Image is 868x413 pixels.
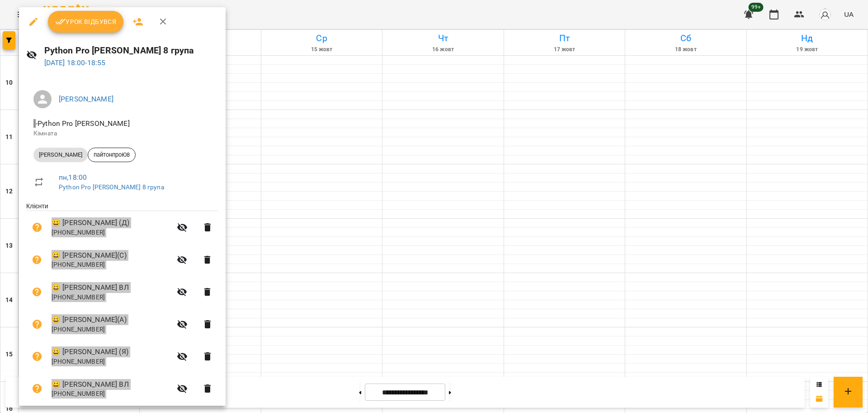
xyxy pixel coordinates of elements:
a: 😀 [PERSON_NAME] ВЛ [52,282,129,293]
h6: Python Pro [PERSON_NAME] 8 група [44,43,218,58]
a: Python Pro [PERSON_NAME] 8 група [59,183,164,191]
span: - Python Pro [PERSON_NAME] [33,119,132,128]
button: Візит ще не сплачено. Додати оплату? [26,378,48,399]
button: Візит ще не сплачено. Додати оплату? [26,281,48,303]
button: Візит ще не сплачено. Додати оплату? [26,346,48,367]
button: Візит ще не сплачено. Додати оплату? [26,313,48,335]
div: пайтонпроЮ8 [88,148,136,162]
p: [PHONE_NUMBER] [52,293,171,302]
a: 😀 [PERSON_NAME] (Д) [52,217,129,228]
p: Кімната [33,129,211,138]
p: [PHONE_NUMBER] [52,325,171,334]
span: Урок відбувся [55,16,117,27]
a: пн , 18:00 [59,173,87,182]
p: [PHONE_NUMBER] [52,389,171,399]
span: пайтонпроЮ8 [88,151,135,159]
a: 😀 [PERSON_NAME](А) [52,314,127,325]
a: 😀 [PERSON_NAME] (Я) [52,346,128,357]
button: Візит ще не сплачено. Додати оплату? [26,216,48,238]
p: [PHONE_NUMBER] [52,260,171,269]
a: [DATE] 18:00-18:55 [44,58,106,67]
a: 😀 [PERSON_NAME](С) [52,250,127,261]
p: [PHONE_NUMBER] [52,357,171,366]
span: [PERSON_NAME] [33,151,88,159]
p: [PHONE_NUMBER] [52,228,171,237]
a: [PERSON_NAME] [59,95,113,103]
a: 😀 [PERSON_NAME] ВЛ [52,379,129,390]
button: Урок відбувся [48,11,124,33]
